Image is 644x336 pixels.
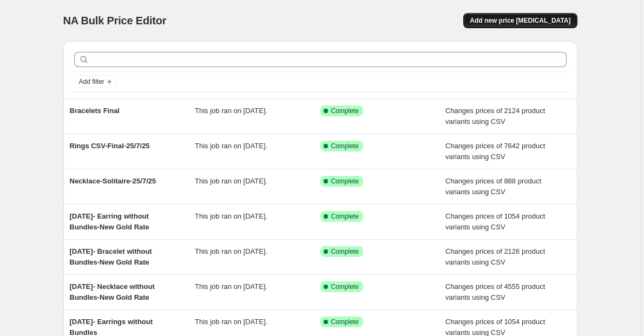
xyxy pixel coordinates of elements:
[331,177,359,186] span: Complete
[331,318,359,326] span: Complete
[195,142,267,150] span: This job ran on [DATE].
[331,282,359,291] span: Complete
[195,247,267,255] span: This job ran on [DATE].
[70,142,150,150] span: Rings CSV-Final-25/7/25
[70,282,155,301] span: [DATE]- Necklace without Bundles-New Gold Rate
[74,75,117,88] button: Add filter
[79,77,104,86] span: Add filter
[70,247,152,266] span: [DATE]- Bracelet without Bundles-New Gold Rate
[63,15,167,27] span: NA Bulk Price Editor
[195,318,267,326] span: This job ran on [DATE].
[470,16,570,25] span: Add new price [MEDICAL_DATA]
[331,142,359,150] span: Complete
[331,107,359,115] span: Complete
[70,212,149,231] span: [DATE]- Earring without Bundles-New Gold Rate
[445,107,545,126] span: Changes prices of 2124 product variants using CSV
[445,212,545,231] span: Changes prices of 1054 product variants using CSV
[70,177,156,185] span: Necklace-Solitaire-25/7/25
[195,282,267,291] span: This job ran on [DATE].
[445,247,545,266] span: Changes prices of 2126 product variants using CSV
[445,142,545,161] span: Changes prices of 7642 product variants using CSV
[70,107,120,115] span: Bracelets Final
[195,107,267,115] span: This job ran on [DATE].
[445,282,545,301] span: Changes prices of 4555 product variants using CSV
[331,212,359,221] span: Complete
[195,177,267,185] span: This job ran on [DATE].
[463,13,577,28] button: Add new price [MEDICAL_DATA]
[445,177,541,196] span: Changes prices of 888 product variants using CSV
[195,212,267,220] span: This job ran on [DATE].
[331,247,359,256] span: Complete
